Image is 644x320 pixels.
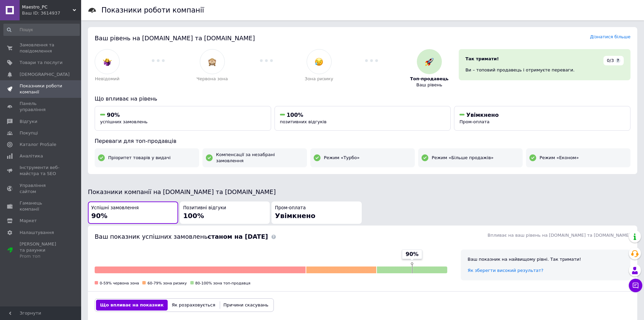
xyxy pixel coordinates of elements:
[20,253,63,259] div: Prom топ
[590,34,630,39] a: Дізнатися більше
[95,35,255,42] span: Ваш рівень на [DOMAIN_NAME] та [DOMAIN_NAME]
[466,56,499,61] span: Так тримати!
[208,58,216,66] img: :see_no_evil:
[280,119,327,124] span: позитивних відгуків
[315,58,323,66] img: :disappointed_relieved:
[616,58,620,63] span: ?
[20,130,38,136] span: Покупці
[20,153,43,159] span: Аналітика
[101,6,204,14] h1: Показники роботи компанії
[20,142,56,148] span: Каталог ProSale
[410,76,449,82] span: Топ-продавець
[466,112,499,118] span: Увімкнено
[20,230,54,236] span: Налаштування
[183,205,226,211] span: Позитивні відгуки
[275,106,451,131] button: 100%позитивних відгуків
[100,281,139,285] span: 0-59% червона зона
[20,83,63,95] span: Показники роботи компанії
[219,300,272,311] button: Причини скасувань
[468,256,624,262] div: Ваш показник на найвищому рівні. Так тримати!
[275,212,315,220] span: Увімкнено
[459,119,490,124] span: Пром-оплата
[603,56,624,65] div: 0/3
[432,155,494,161] span: Режим «Більше продажів»
[271,201,362,224] button: Пром-оплатаУвімкнено
[91,212,108,220] span: 90%
[20,183,63,195] span: Управління сайтом
[416,82,443,88] span: Ваш рівень
[487,233,630,238] span: Впливає на ваш рівень на [DOMAIN_NAME] та [DOMAIN_NAME]
[287,112,303,118] span: 100%
[20,60,63,66] span: Товари та послуги
[96,300,168,311] button: Що впливає на показник
[208,233,268,240] b: станом на [DATE]
[20,119,37,125] span: Відгуки
[216,152,304,164] span: Компенсації за незабрані замовлення
[275,205,306,211] span: Пром-оплата
[20,101,63,113] span: Панель управління
[20,42,63,54] span: Замовлення та повідомлення
[20,218,37,224] span: Маркет
[629,279,642,292] button: Чат з покупцем
[95,76,120,82] span: Невідомий
[425,58,433,66] img: :rocket:
[406,251,419,258] span: 90%
[22,4,73,10] span: Maestro_PC
[103,58,112,66] img: :woman-shrugging:
[95,106,271,131] button: 90%успішних замовлень
[22,10,81,16] div: Ваш ID: 3614937
[100,119,147,124] span: успішних замовлень
[108,155,171,161] span: Пріоритет товарів у видачі
[540,155,579,161] span: Режим «Економ»
[305,76,333,82] span: Зона ризику
[3,24,80,36] input: Пошук
[107,112,120,118] span: 90%
[195,281,251,285] span: 80-100% зона топ-продавця
[468,268,543,273] a: Як зберегти високий результат?
[20,71,70,78] span: [DEMOGRAPHIC_DATA]
[324,155,360,161] span: Режим «Турбо»
[168,300,219,311] button: Як розраховується
[95,95,157,102] span: Що впливає на рівень
[454,106,630,131] button: УвімкненоПром-оплата
[88,188,276,195] span: Показники компанії на [DOMAIN_NAME] та [DOMAIN_NAME]
[91,205,139,211] span: Успішні замовлення
[95,233,268,240] span: Ваш показник успішних замовлень
[466,67,624,73] div: Ви – топовий продавець і отримуєте переваги.
[88,201,178,224] button: Успішні замовлення90%
[20,165,63,177] span: Інструменти веб-майстра та SEO
[183,212,204,220] span: 100%
[95,138,176,144] span: Переваги для топ-продавців
[180,201,270,224] button: Позитивні відгуки100%
[196,76,228,82] span: Червона зона
[147,281,187,285] span: 60-79% зона ризику
[20,200,63,212] span: Гаманець компанії
[20,241,63,260] span: [PERSON_NAME] та рахунки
